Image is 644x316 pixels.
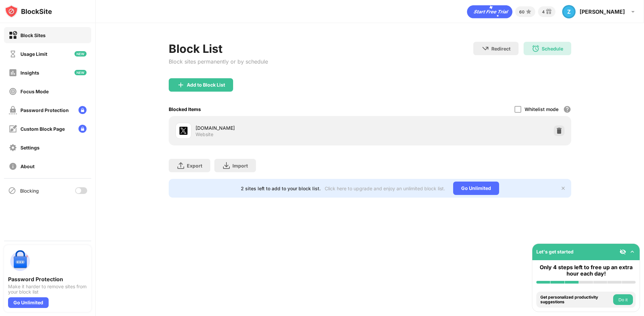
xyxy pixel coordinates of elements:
[542,9,545,14] div: 4
[613,294,633,305] button: Do it
[491,46,511,51] div: Redirect
[453,182,499,195] div: Go Unlimited
[20,126,65,132] div: Custom Block Page
[467,5,513,18] div: animation
[562,5,576,18] div: Z
[580,8,625,15] div: [PERSON_NAME]
[525,8,533,16] img: points-small.svg
[536,249,574,254] div: Let's get started
[8,249,32,273] img: push-password-protection.svg
[629,248,636,255] img: omni-setup-toggle.svg
[232,163,248,169] div: Import
[8,187,16,195] img: blocking-icon.svg
[8,284,87,295] div: Make it harder to remove sites from your block list
[196,124,370,131] div: [DOMAIN_NAME]
[525,106,558,112] div: Whitelist mode
[542,46,563,51] div: Schedule
[9,87,17,96] img: focus-off.svg
[179,127,187,135] img: favicons
[78,106,87,114] img: lock-menu.svg
[9,125,17,133] img: customize-block-page-off.svg
[9,31,17,39] img: block-on.svg
[169,42,268,56] div: Block List
[545,8,553,16] img: reward-small.svg
[196,131,213,137] div: Website
[20,32,46,38] div: Block Sites
[519,9,525,14] div: 60
[8,297,49,308] div: Go Unlimited
[20,70,39,76] div: Insights
[9,162,17,171] img: about-off.svg
[20,107,69,113] div: Password Protection
[187,82,225,88] div: Add to Block List
[78,125,87,133] img: lock-menu.svg
[9,106,17,114] img: password-protection-off.svg
[9,143,17,152] img: settings-off.svg
[560,186,566,191] img: x-button.svg
[20,89,49,94] div: Focus Mode
[536,264,636,277] div: Only 4 steps left to free up an extra hour each day!
[8,276,87,283] div: Password Protection
[169,58,268,65] div: Block sites permanently or by schedule
[5,5,52,18] img: logo-blocksite.svg
[9,69,17,77] img: insights-off.svg
[620,248,626,255] img: eye-not-visible.svg
[74,70,87,75] img: new-icon.svg
[20,145,40,150] div: Settings
[325,186,445,191] div: Click here to upgrade and enjoy an unlimited block list.
[241,186,321,191] div: 2 sites left to add to your block list.
[20,188,39,194] div: Blocking
[169,106,201,112] div: Blocked Items
[9,50,17,58] img: time-usage-off.svg
[540,295,611,305] div: Get personalized productivity suggestions
[20,51,47,57] div: Usage Limit
[187,163,202,169] div: Export
[74,51,87,57] img: new-icon.svg
[20,164,35,169] div: About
